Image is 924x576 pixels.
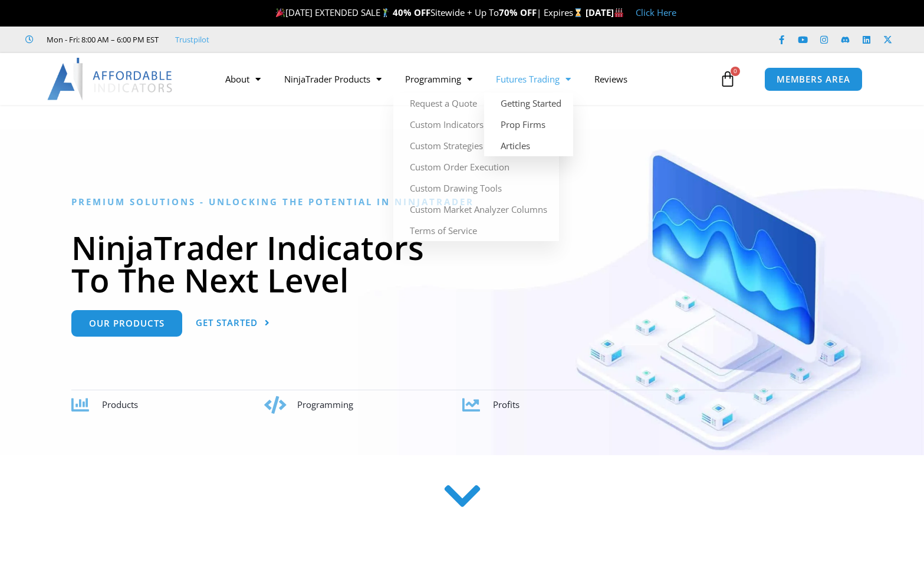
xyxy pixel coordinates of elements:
[273,6,586,18] span: [DATE] EXTENDED SALE Sitewide + Up To | Expires
[175,32,209,47] a: Trustpilot
[47,58,174,100] img: LogoAI | Affordable Indicators – NinjaTrader
[71,231,853,296] h1: NinjaTrader Indicators To The Next Level
[636,6,676,18] a: Click Here
[393,65,484,93] a: Programming
[393,199,559,220] a: Custom Market Analyzer Columns
[102,399,138,410] span: Products
[393,135,559,156] a: Custom Strategies
[71,310,182,337] a: Our Products
[393,93,559,114] a: Request a Quote
[484,65,583,93] a: Futures Trading
[297,399,353,410] span: Programming
[484,93,573,114] a: Getting Started
[393,177,559,199] a: Custom Drawing Tools
[574,8,583,17] img: ⌛
[484,135,573,156] a: Articles
[777,75,850,84] span: MEMBERS AREA
[272,65,393,93] a: NinjaTrader Products
[89,319,165,328] span: Our Products
[484,93,573,156] ul: Futures Trading
[583,65,639,93] a: Reviews
[499,6,537,18] strong: 70% OFF
[493,399,519,410] span: Profits
[393,156,559,177] a: Custom Order Execution
[213,65,716,93] nav: Menu
[586,6,624,18] strong: [DATE]
[614,8,623,17] img: 🏭
[276,8,285,17] img: 🎉
[393,6,430,18] strong: 40% OFF
[213,65,272,93] a: About
[731,67,740,76] span: 0
[764,67,863,91] a: MEMBERS AREA
[196,318,258,327] span: Get Started
[196,310,270,337] a: Get Started
[393,93,559,241] ul: Programming
[71,196,853,208] h6: Premium Solutions - Unlocking the Potential in NinjaTrader
[702,62,754,96] a: 0
[393,114,559,135] a: Custom Indicators
[44,32,159,47] span: Mon - Fri: 8:00 AM – 6:00 PM EST
[484,114,573,135] a: Prop Firms
[393,220,559,241] a: Terms of Service
[381,8,390,17] img: 🏌️‍♂️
